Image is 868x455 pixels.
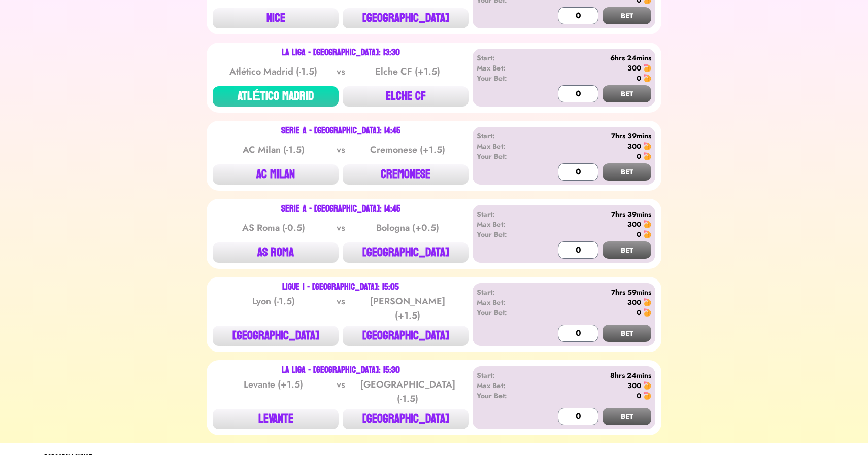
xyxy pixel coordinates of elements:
[477,209,535,219] div: Start:
[535,53,651,63] div: 6hrs 24mins
[477,307,535,318] div: Your Bet:
[643,230,651,238] img: 🍤
[637,391,641,401] div: 0
[356,294,459,323] div: [PERSON_NAME] (+1.5)
[477,380,535,391] div: Max Bet:
[213,86,339,107] button: ATLÉTICO MADRID
[603,85,651,102] button: BET
[535,370,651,380] div: 8hrs 24mins
[343,8,469,28] button: [GEOGRAPHIC_DATA]
[222,377,325,406] div: Levante (+1.5)
[643,298,651,306] img: 🍤
[356,221,459,235] div: Bologna (+0.5)
[643,308,651,317] img: 🍤
[637,229,641,239] div: 0
[627,219,641,229] div: 300
[643,74,651,82] img: 🍤
[637,151,641,161] div: 0
[335,64,347,79] div: vs
[282,366,400,374] div: La Liga - [GEOGRAPHIC_DATA]: 15:30
[213,326,339,346] button: [GEOGRAPHIC_DATA]
[627,141,641,151] div: 300
[281,205,400,213] div: Serie A - [GEOGRAPHIC_DATA]: 14:45
[356,64,459,79] div: Elche CF (+1.5)
[477,287,535,297] div: Start:
[643,220,651,228] img: 🍤
[477,229,535,239] div: Your Bet:
[627,63,641,73] div: 300
[535,209,651,219] div: 7hrs 39mins
[643,381,651,390] img: 🍤
[222,221,325,235] div: AS Roma (-0.5)
[535,131,651,141] div: 7hrs 39mins
[643,142,651,150] img: 🍤
[477,63,535,73] div: Max Bet:
[343,86,469,107] button: ELCHE CF
[643,152,651,160] img: 🍤
[627,380,641,391] div: 300
[343,409,469,429] button: [GEOGRAPHIC_DATA]
[222,143,325,157] div: AC Milan (-1.5)
[603,163,651,181] button: BET
[477,73,535,83] div: Your Bet:
[477,141,535,151] div: Max Bet:
[335,221,347,235] div: vs
[222,294,325,323] div: Lyon (-1.5)
[343,326,469,346] button: [GEOGRAPHIC_DATA]
[213,8,339,28] button: NICE
[477,131,535,141] div: Start:
[213,164,339,185] button: AC MILAN
[603,325,651,342] button: BET
[282,283,399,291] div: Ligue 1 - [GEOGRAPHIC_DATA]: 15:05
[603,241,651,259] button: BET
[535,287,651,297] div: 7hrs 59mins
[335,294,347,323] div: vs
[627,297,641,307] div: 300
[343,242,469,263] button: [GEOGRAPHIC_DATA]
[637,307,641,318] div: 0
[643,392,651,400] img: 🍤
[477,391,535,401] div: Your Bet:
[213,409,339,429] button: LEVANTE
[477,370,535,380] div: Start:
[222,64,325,79] div: Atlético Madrid (-1.5)
[637,73,641,83] div: 0
[343,164,469,185] button: CREMONESE
[356,377,459,406] div: [GEOGRAPHIC_DATA] (-1.5)
[477,53,535,63] div: Start:
[477,151,535,161] div: Your Bet:
[335,143,347,157] div: vs
[603,408,651,425] button: BET
[643,64,651,72] img: 🍤
[477,297,535,307] div: Max Bet:
[603,7,651,24] button: BET
[356,143,459,157] div: Cremonese (+1.5)
[282,49,400,57] div: La Liga - [GEOGRAPHIC_DATA]: 13:30
[281,127,400,135] div: Serie A - [GEOGRAPHIC_DATA]: 14:45
[213,242,339,263] button: AS ROMA
[335,377,347,406] div: vs
[477,219,535,229] div: Max Bet:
